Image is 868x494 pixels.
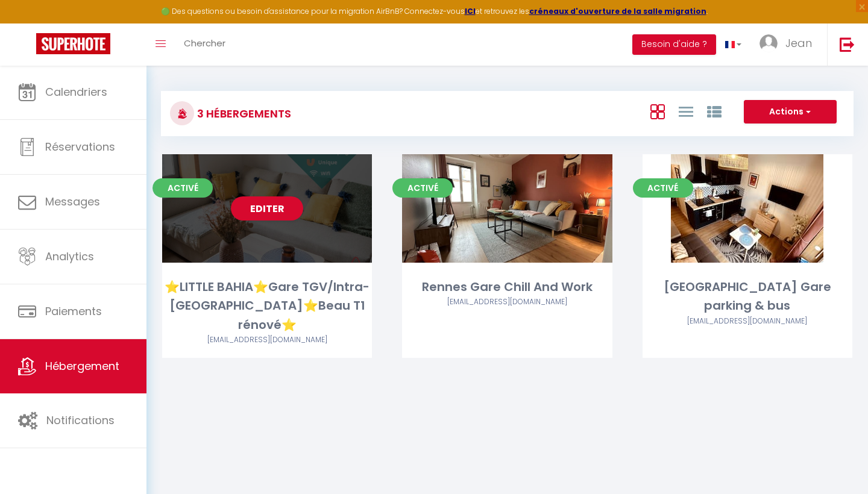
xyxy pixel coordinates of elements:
[162,278,372,334] div: ⭐LITTLE BAHIA⭐Gare TGV/Intra-[GEOGRAPHIC_DATA]⭐Beau T1 rénové⭐
[45,358,119,374] span: Hébergement
[679,101,693,121] a: Vue en Liste
[231,196,303,220] a: Editer
[194,100,291,127] h3: 3 Hébergements
[10,5,46,41] button: Ouvrir le widget de chat LiveChat
[529,6,706,16] a: créneaux d'ouverture de la salle migration
[175,23,234,66] a: Chercher
[153,178,213,198] span: Activé
[750,23,827,66] a: ... Jean
[643,278,852,316] div: [GEOGRAPHIC_DATA] Gare parking & bus
[45,194,100,209] span: Messages
[759,34,778,52] img: ...
[402,278,612,296] div: Rennes Gare Chill And Work
[392,178,453,198] span: Activé
[840,37,855,52] img: logout
[45,139,115,154] span: Réservations
[785,36,812,51] span: Jean
[184,37,225,49] span: Chercher
[46,413,115,428] span: Notifications
[632,34,716,55] button: Besoin d'aide ?
[45,249,94,264] span: Analytics
[402,296,612,308] div: Airbnb
[650,101,665,121] a: Vue en Box
[465,6,476,16] a: ICI
[162,334,372,346] div: Airbnb
[707,101,722,121] a: Vue par Groupe
[45,304,102,319] span: Paiements
[633,178,693,198] span: Activé
[45,84,107,99] span: Calendriers
[744,100,837,124] button: Actions
[643,316,852,327] div: Airbnb
[36,33,110,54] img: Super Booking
